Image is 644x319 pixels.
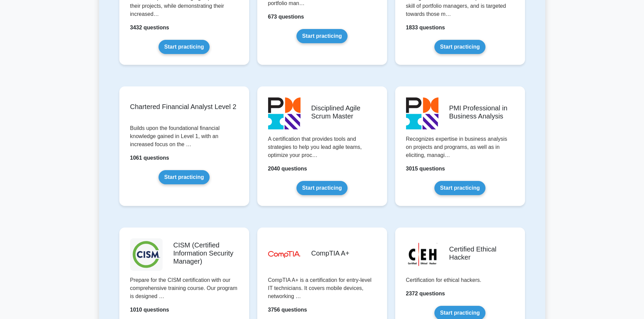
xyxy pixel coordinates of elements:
a: Start practicing [159,40,210,54]
a: Start practicing [296,29,348,43]
a: Start practicing [434,40,485,54]
a: Start practicing [296,181,348,195]
a: Start practicing [434,181,485,195]
a: Start practicing [159,170,210,184]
